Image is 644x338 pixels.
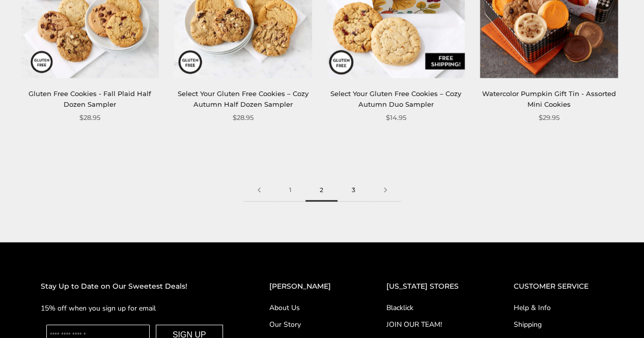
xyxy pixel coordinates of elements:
[233,112,254,123] span: $28.95
[275,179,305,202] a: 1
[269,302,346,313] a: About Us
[386,112,406,123] span: $14.95
[386,302,473,313] a: Blacklick
[41,302,229,314] p: 15% off when you sign up for email
[370,179,401,202] a: Next page
[29,89,151,108] a: Gluten Free Cookies - Fall Plaid Half Dozen Sampler
[514,302,603,313] a: Help & Info
[41,281,229,292] h2: Stay Up to Date on Our Sweetest Deals!
[338,179,370,202] a: 3
[269,319,346,330] a: Our Story
[386,319,473,330] a: JOIN OUR TEAM!
[482,89,616,108] a: Watercolor Pumpkin Gift Tin - Assorted Mini Cookies
[79,112,100,123] span: $28.95
[330,89,461,108] a: Select Your Gluten Free Cookies – Cozy Autumn Duo Sampler
[539,112,559,123] span: $29.95
[243,179,275,202] a: Previous page
[514,281,603,292] h2: CUSTOMER SERVICE
[305,179,338,202] span: 2
[514,319,603,330] a: Shipping
[269,281,346,292] h2: [PERSON_NAME]
[386,281,473,292] h2: [US_STATE] STORES
[178,89,309,108] a: Select Your Gluten Free Cookies – Cozy Autumn Half Dozen Sampler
